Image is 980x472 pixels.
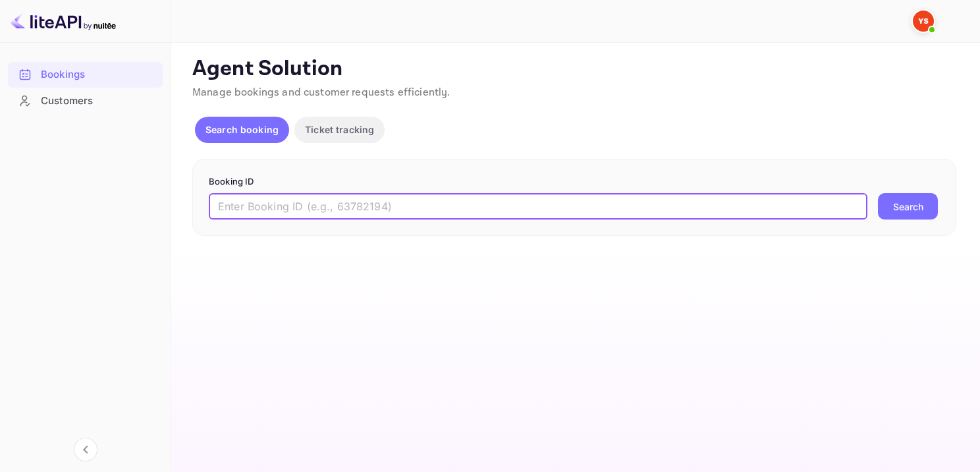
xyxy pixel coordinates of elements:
[8,88,163,114] div: Customers
[305,123,374,136] p: Ticket tracking
[913,11,934,32] img: Yandex Support
[878,193,938,220] button: Search
[8,62,163,88] div: Bookings
[11,11,116,32] img: LiteAPI logo
[41,67,156,82] div: Bookings
[74,438,97,461] button: Collapse navigation
[209,175,940,189] p: Booking ID
[209,193,867,220] input: Enter Booking ID (e.g., 63782194)
[192,56,956,82] p: Agent Solution
[205,123,279,136] p: Search booking
[41,94,156,109] div: Customers
[8,62,163,86] a: Bookings
[192,86,450,100] span: Manage bookings and customer requests efficiently.
[8,88,163,113] a: Customers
